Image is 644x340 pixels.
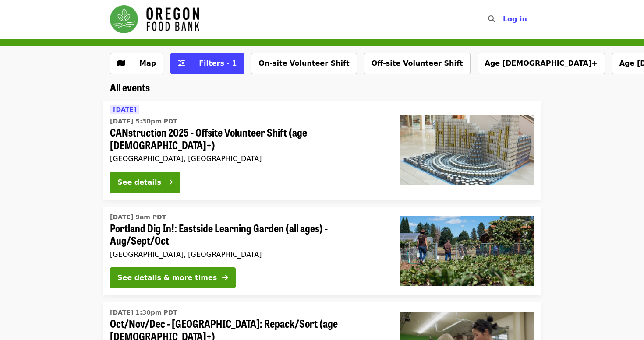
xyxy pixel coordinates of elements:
time: [DATE] 1:30pm PDT [110,308,177,317]
button: Age [DEMOGRAPHIC_DATA]+ [478,53,605,74]
span: Log in [503,15,527,23]
button: Off-site Volunteer Shift [364,53,471,74]
button: See details & more times [110,267,236,288]
button: Filters (1 selected) [170,53,244,74]
i: arrow-right icon [222,273,228,282]
span: All events [110,79,150,95]
div: See details & more times [117,273,217,283]
div: See details [117,177,161,188]
time: [DATE] 9am PDT [110,213,166,222]
div: [GEOGRAPHIC_DATA], [GEOGRAPHIC_DATA] [110,154,386,163]
input: Search [500,9,507,30]
button: On-site Volunteer Shift [251,53,357,74]
span: [DATE] [113,106,136,113]
img: Oregon Food Bank - Home [110,5,199,33]
span: Filters · 1 [199,59,237,67]
button: Show map view [110,53,163,74]
button: See details [110,172,180,193]
time: [DATE] 5:30pm PDT [110,117,177,126]
span: Portland Dig In!: Eastside Learning Garden (all ages) - Aug/Sept/Oct [110,222,386,247]
img: CANstruction 2025 - Offsite Volunteer Shift (age 16+) organized by Oregon Food Bank [400,115,534,185]
img: Portland Dig In!: Eastside Learning Garden (all ages) - Aug/Sept/Oct organized by Oregon Food Bank [400,216,534,286]
span: Map [139,59,156,67]
i: search icon [488,15,495,23]
i: map icon [117,59,125,67]
button: Log in [496,11,534,28]
i: arrow-right icon [166,178,173,186]
a: See details for "CANstruction 2025 - Offsite Volunteer Shift (age 16+)" [103,101,541,200]
div: [GEOGRAPHIC_DATA], [GEOGRAPHIC_DATA] [110,250,386,259]
a: See details for "Portland Dig In!: Eastside Learning Garden (all ages) - Aug/Sept/Oct" [103,207,541,296]
i: sliders-h icon [178,59,185,67]
span: CANstruction 2025 - Offsite Volunteer Shift (age [DEMOGRAPHIC_DATA]+) [110,126,386,151]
